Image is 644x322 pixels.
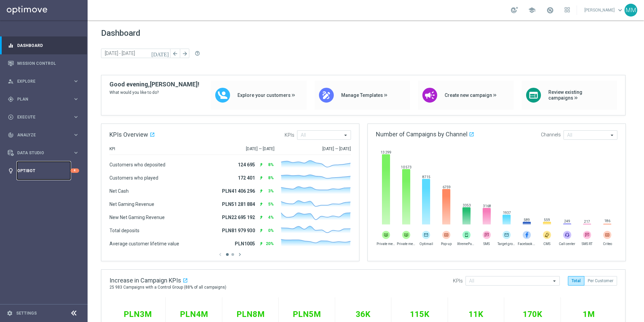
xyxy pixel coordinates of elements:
[8,96,14,102] i: gps_fixed
[616,6,624,14] span: keyboard_arrow_down
[8,54,79,72] div: Mission Control
[528,6,536,14] span: school
[73,78,79,84] i: keyboard_arrow_right
[70,168,79,173] div: 4
[8,132,73,138] div: Analyze
[8,132,14,138] i: track_changes
[73,132,79,138] i: keyboard_arrow_right
[16,311,37,315] a: Settings
[8,43,14,49] i: equalizer
[7,132,79,138] button: track_changes Analyze keyboard_arrow_right
[8,150,73,156] div: Data Studio
[8,162,79,180] div: Optibot
[8,78,73,84] div: Explore
[7,150,79,156] button: Data Studio keyboard_arrow_right
[7,114,79,120] button: play_circle_outline Execute keyboard_arrow_right
[17,54,79,72] a: Mission Control
[17,79,73,83] span: Explore
[8,114,14,120] i: play_circle_outline
[7,61,79,66] button: Mission Control
[8,36,79,54] div: Dashboard
[73,150,79,156] i: keyboard_arrow_right
[73,114,79,120] i: keyboard_arrow_right
[7,168,79,173] button: lightbulb Optibot 4
[7,310,13,316] i: settings
[17,133,73,137] span: Analyze
[17,151,73,155] span: Data Studio
[73,96,79,102] i: keyboard_arrow_right
[7,79,79,84] button: person_search Explore keyboard_arrow_right
[624,4,637,17] div: MM
[584,5,624,15] a: [PERSON_NAME]keyboard_arrow_down
[8,78,14,84] i: person_search
[7,97,79,102] button: gps_fixed Plan keyboard_arrow_right
[8,168,14,174] i: lightbulb
[8,96,73,102] div: Plan
[8,114,73,120] div: Execute
[17,97,73,101] span: Plan
[17,115,73,119] span: Execute
[17,36,79,54] a: Dashboard
[7,43,79,48] button: equalizer Dashboard
[17,162,70,180] a: Optibot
